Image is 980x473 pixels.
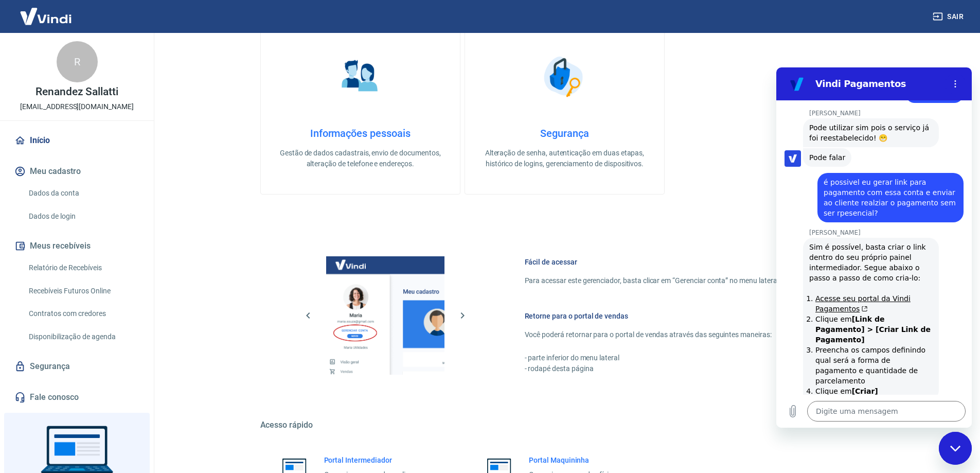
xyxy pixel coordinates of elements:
[12,386,141,409] a: Fale conosco
[931,7,968,26] button: Sair
[20,101,134,112] p: [EMAIL_ADDRESS][DOMAIN_NAME]
[35,86,118,97] p: Renandez Sallatti
[25,183,141,204] a: Dados da conta
[12,1,79,32] img: Vindi
[25,281,141,302] a: Recebíveis Futuros Online
[12,235,141,257] button: Meus recebíveis
[326,256,444,375] img: Imagem da dashboard mostrando o botão de gerenciar conta na sidebar no lado esquerdo
[465,26,665,195] a: SegurançaSegurançaAlteração de senha, autenticação em duas etapas, histórico de logins, gerenciam...
[12,160,141,183] button: Meu cadastro
[939,432,972,465] iframe: Botão para abrir a janela de mensagens, conversa em andamento
[525,363,845,374] p: - rodapé desta página
[12,355,141,378] a: Segurança
[539,51,590,102] img: Segurança
[324,455,416,465] h6: Portal Intermediador
[25,257,141,278] a: Relatório de Recebíveis
[12,129,141,152] a: Início
[260,420,869,430] h5: Acesso rápido
[482,148,648,169] p: Alteração de senha, autenticação em duas etapas, histórico de logins, gerenciamento de dispositivos.
[57,41,98,82] div: R
[277,148,443,169] p: Gestão de dados cadastrais, envio de documentos, alteração de telefone e endereços.
[525,275,845,286] p: Para acessar este gerenciador, basta clicar em “Gerenciar conta” no menu lateral do portal de ven...
[776,67,972,428] iframe: Janela de mensagens
[25,206,141,227] a: Dados de login
[260,26,460,195] a: Informações pessoaisInformações pessoaisGestão de dados cadastrais, envio de documentos, alteraçã...
[525,311,845,321] h6: Retorne para o portal de vendas
[25,326,141,347] a: Disponibilização de agenda
[482,127,648,139] h4: Segurança
[277,127,443,139] h4: Informações pessoais
[334,51,386,102] img: Informações pessoais
[525,353,845,363] p: - parte inferior do menu lateral
[25,303,141,324] a: Contratos com credores
[525,257,845,267] h6: Fácil de acessar
[525,329,845,340] p: Você poderá retornar para o portal de vendas através das seguintes maneiras:
[529,455,618,465] h6: Portal Maquininha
